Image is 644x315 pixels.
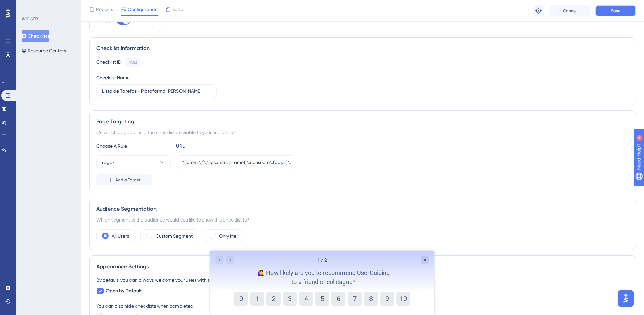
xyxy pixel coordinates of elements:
span: Editor [172,5,185,14]
span: Save [611,8,620,14]
div: WIDGETS [22,16,39,22]
label: Only Me [219,232,236,240]
span: Cancel [563,8,577,14]
iframe: UserGuiding Survey [210,251,434,315]
div: Which segment of the audience would you like to show this checklist to? [96,216,629,224]
label: All Users [112,232,129,240]
button: Add a Target [96,174,152,185]
span: Configuration [128,5,158,14]
div: 4 [47,3,49,9]
button: Cancel [549,5,590,16]
div: Checklist Name [96,73,130,82]
div: You can also hide checklists when completed. [96,302,629,310]
iframe: UserGuiding AI Assistant Launcher [616,288,636,309]
input: Type your Checklist name [102,87,211,95]
div: Audience Segmentation [96,205,629,213]
label: Custom Segment [156,232,193,240]
button: Resource Centers [22,45,66,57]
div: Checklist ID: [96,58,122,67]
div: URL [176,142,251,150]
div: Appearance Settings [96,262,629,271]
span: regex [102,158,115,166]
div: 19213 [128,60,137,65]
span: Need Help? [16,2,42,10]
button: regex [96,155,171,169]
div: Page Targeting [96,118,629,126]
div: On which pages should the checklist be visible to your end users? [96,128,629,136]
span: Add a Target [115,177,141,183]
div: By default, you can always welcome your users with the checklist. [96,276,629,284]
div: Checklist Information [96,44,629,52]
button: Save [595,5,636,16]
button: Checklists [22,30,49,42]
span: Open by Default [106,287,142,295]
div: Choose A Rule [96,142,171,150]
span: Reports [96,5,113,14]
input: yourwebsite.com/path [182,159,291,166]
